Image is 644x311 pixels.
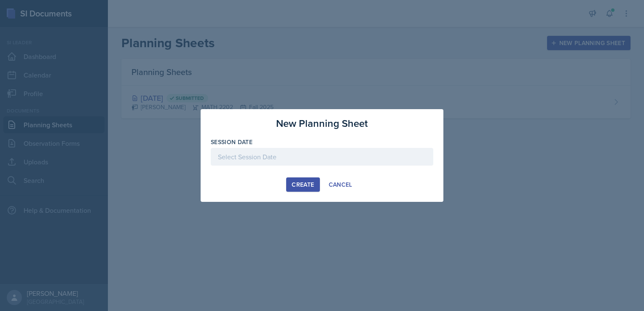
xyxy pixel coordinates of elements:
button: Create [286,177,319,192]
button: Cancel [323,177,358,192]
div: Create [292,181,314,188]
label: Session Date [211,138,252,146]
div: Cancel [329,181,352,188]
h3: New Planning Sheet [276,116,368,131]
